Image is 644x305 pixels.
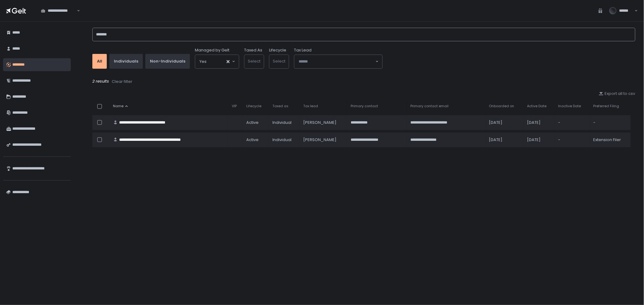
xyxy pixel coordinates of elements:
[109,54,143,69] button: Individuals
[145,54,190,69] button: Non-Individuals
[527,104,546,108] span: Active Date
[558,120,586,125] div: -
[303,137,343,143] div: [PERSON_NAME]
[112,79,132,84] div: Clear filter
[195,55,239,68] div: Search for option
[272,120,296,125] div: Individual
[489,137,520,143] div: [DATE]
[37,4,80,17] div: Search for option
[269,47,286,53] label: Lifecycle
[303,104,318,108] span: Tax lead
[150,59,185,64] div: Non-Individuals
[92,54,107,69] button: All
[232,104,237,108] span: VIP
[195,47,229,53] span: Managed by Gelt
[273,58,285,64] span: Select
[351,104,378,108] span: Primary contact
[294,55,382,68] div: Search for option
[599,91,635,96] button: Export all to csv
[246,120,259,125] span: active
[594,104,619,108] span: Preferred Filing
[111,79,133,85] button: Clear filter
[199,59,207,65] span: Yes
[97,59,102,64] div: All
[594,120,627,125] div: -
[92,79,635,85] div: 2 results
[113,104,123,108] span: Name
[558,104,581,108] span: Inactive Date
[594,137,627,143] div: Extension Filer
[244,47,262,53] label: Taxed As
[272,137,296,143] div: Individual
[410,104,449,108] span: Primary contact email
[489,104,514,108] span: Onboarded on
[76,8,76,14] input: Search for option
[207,59,226,65] input: Search for option
[246,137,259,143] span: active
[299,59,375,65] input: Search for option
[227,60,230,63] button: Clear Selected
[114,59,138,64] div: Individuals
[558,137,586,143] div: -
[248,58,260,64] span: Select
[246,104,261,108] span: Lifecycle
[527,120,551,125] div: [DATE]
[272,104,288,108] span: Taxed as
[303,120,343,125] div: [PERSON_NAME]
[294,47,312,53] span: Tax Lead
[527,137,551,143] div: [DATE]
[489,120,520,125] div: [DATE]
